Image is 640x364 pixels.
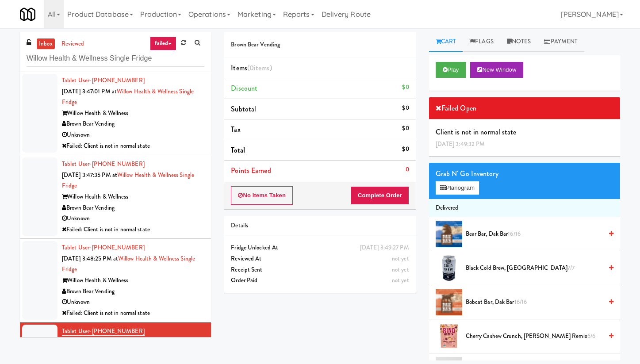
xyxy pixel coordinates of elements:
span: 16/16 [514,298,527,306]
span: Cherry Cashew Crunch, [PERSON_NAME] Remix [466,331,602,342]
img: Micromart [20,7,35,22]
div: Bear Bar, Dak Bar16/16 [462,229,613,240]
span: 16/16 [508,230,521,238]
div: [DATE] 3:49:27 PM [360,242,409,253]
button: Complete Order [351,186,409,205]
div: Brown Bear Vending [62,119,204,130]
span: not yet [392,265,409,274]
span: Subtotal [231,104,256,114]
div: Failed: Client is not in normal state [62,224,204,235]
div: Failed: Client is not in normal state [62,141,204,152]
div: Receipt Sent [231,264,409,276]
div: $0 [402,144,409,155]
span: · [PHONE_NUMBER] [89,76,145,84]
a: Tablet User· [PHONE_NUMBER] [62,327,145,336]
ng-pluralize: items [254,63,270,73]
a: failed [150,36,177,50]
li: Tablet User· [PHONE_NUMBER][DATE] 3:48:25 PM atWillow Health & Wellness Single FridgeWillow Healt... [20,239,211,322]
span: not yet [392,254,409,263]
span: Items [231,63,272,73]
a: Payment [537,32,584,52]
button: Play [436,62,466,78]
div: Order Paid [231,275,409,286]
a: Notes [500,32,538,52]
span: Points Earned [231,165,271,176]
div: Bobcat Bar, Dak Bar16/16 [462,297,613,308]
div: Failed Open [429,97,620,119]
div: Unknown [62,130,204,141]
a: Willow Health & Wellness Single Fridge [62,171,194,190]
span: · [PHONE_NUMBER] [89,243,145,252]
span: Bear Bar, Dak Bar [466,229,602,240]
div: Client is not in normal state [429,119,620,156]
div: Unknown [62,213,204,224]
div: Willow Health & Wellness [62,275,204,286]
div: Black Cold Brew, [GEOGRAPHIC_DATA]7/7 [462,263,613,274]
span: Discount [231,83,257,93]
li: Delivered [429,199,620,218]
a: Tablet User· [PHONE_NUMBER] [62,243,145,252]
div: Brown Bear Vending [62,203,204,214]
div: $0 [402,103,409,114]
h5: Brown Bear Vending [231,42,409,48]
a: Willow Health & Wellness Single Fridge [62,254,195,274]
a: Flags [463,32,500,52]
a: inbox [37,38,55,50]
button: Planogram [436,181,479,195]
div: [DATE] 3:49:32 PM [436,139,613,150]
div: Cherry Cashew Crunch, [PERSON_NAME] Remix6/6 [462,331,613,342]
a: Tablet User· [PHONE_NUMBER] [62,160,145,168]
span: · [PHONE_NUMBER] [89,160,145,168]
div: Grab N' Go Inventory [436,167,613,180]
input: Search vision orders [27,50,204,67]
div: Details [231,220,409,231]
button: New Window [470,62,523,78]
span: (0 ) [247,63,272,73]
div: Willow Health & Wellness [62,192,204,203]
span: not yet [392,276,409,284]
span: · [PHONE_NUMBER] [89,327,145,335]
span: [DATE] 3:47:35 PM at [62,171,117,179]
span: 7/7 [567,264,575,272]
span: Tax [231,124,240,134]
div: $0 [402,123,409,134]
li: Tablet User· [PHONE_NUMBER][DATE] 3:47:01 PM atWillow Health & Wellness Single FridgeWillow Healt... [20,72,211,155]
span: 6/6 [587,332,595,340]
li: Tablet User· [PHONE_NUMBER][DATE] 3:47:35 PM atWillow Health & Wellness Single FridgeWillow Healt... [20,155,211,239]
div: Reviewed At [231,253,409,264]
a: Tablet User· [PHONE_NUMBER] [62,76,145,84]
span: [DATE] 3:47:01 PM at [62,87,117,96]
span: [DATE] 3:48:25 PM at [62,254,118,263]
span: Black Cold Brew, [GEOGRAPHIC_DATA] [466,263,602,274]
a: Willow Health & Wellness Single Fridge [62,87,194,107]
a: Cart [429,32,463,52]
div: Failed: Client is not in normal state [62,308,204,319]
a: reviewed [59,38,87,50]
span: Total [231,145,245,155]
span: Bobcat Bar, Dak Bar [466,297,602,308]
div: Fridge Unlocked At [231,242,409,253]
div: 0 [406,164,409,175]
div: Unknown [62,297,204,308]
div: Willow Health & Wellness [62,108,204,119]
div: Brown Bear Vending [62,286,204,297]
button: No Items Taken [231,186,293,205]
div: $0 [402,82,409,93]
